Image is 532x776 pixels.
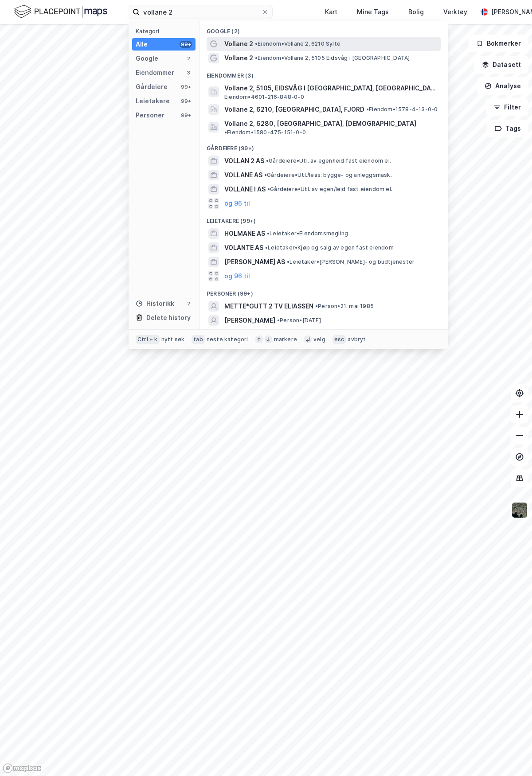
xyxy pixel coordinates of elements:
[146,312,191,323] div: Delete history
[366,106,438,113] span: Eiendom • 1578-4-13-0-0
[224,315,275,326] span: [PERSON_NAME]
[265,244,268,251] span: •
[266,157,391,164] span: Gårdeiere • Utl. av egen/leid fast eiendom el.
[486,98,528,116] button: Filter
[185,55,192,62] div: 2
[3,763,42,773] a: Mapbox homepage
[277,317,321,324] span: Person • [DATE]
[224,170,262,180] span: VOLLANE AS
[180,97,192,105] div: 99+
[267,230,348,237] span: Leietaker • Eiendomsmegling
[180,112,192,119] div: 99+
[443,7,467,17] div: Verktøy
[287,258,415,265] span: Leietaker • [PERSON_NAME]- og budtjenester
[255,40,258,47] span: •
[266,157,269,164] span: •
[224,94,304,101] span: Eiendom • 4601-216-848-0-0
[474,56,528,74] button: Datasett
[224,184,266,195] span: VOLLANE I AS
[224,53,253,63] span: Vollane 2
[264,172,392,179] span: Gårdeiere • Utl./leas. bygge- og anleggsmask.
[136,110,164,121] div: Personer
[487,120,528,137] button: Tags
[408,7,424,17] div: Bolig
[14,4,107,19] img: logo.f888ab2527a4732fd821a326f86c7f29.svg
[136,67,174,78] div: Eiendommer
[224,129,227,136] span: •
[136,82,168,92] div: Gårdeiere
[185,300,192,307] div: 2
[315,303,374,310] span: Person • 21. mai 1985
[136,298,174,309] div: Historikk
[224,156,264,166] span: VOLLAN 2 AS
[325,7,337,17] div: Kart
[180,41,192,48] div: 99+
[255,55,258,61] span: •
[511,502,528,519] img: 9k=
[366,106,369,113] span: •
[488,733,532,776] iframe: Chat Widget
[136,53,158,64] div: Google
[224,83,437,94] span: Vollane 2, 5105, EIDSVÅG I [GEOGRAPHIC_DATA], [GEOGRAPHIC_DATA]
[348,336,366,343] div: avbryt
[207,336,248,343] div: neste kategori
[161,336,185,343] div: nytt søk
[199,21,448,37] div: Google (2)
[357,7,389,17] div: Mine Tags
[224,39,253,49] span: Vollane 2
[477,77,528,95] button: Analyse
[469,35,528,52] button: Bokmerker
[255,40,340,47] span: Eiendom • Vollane 2, 6210 Sylte
[199,283,448,299] div: Personer (99+)
[274,336,297,343] div: markere
[224,129,306,136] span: Eiendom • 1580-475-151-0-0
[140,5,262,19] input: Søk på adresse, matrikkel, gårdeiere, leietakere eller personer
[315,303,318,309] span: •
[136,96,170,106] div: Leietakere
[224,104,364,115] span: Vollane 2, 6210, [GEOGRAPHIC_DATA], FJORD
[136,335,160,344] div: Ctrl + k
[224,198,250,209] button: og 96 til
[199,138,448,154] div: Gårdeiere (99+)
[224,301,313,312] span: METTE*GUTT 2 TV ELIASSEN
[267,186,270,192] span: •
[313,336,325,343] div: velg
[265,244,394,251] span: Leietaker • Kjøp og salg av egen fast eiendom
[332,335,346,344] div: esc
[199,211,448,226] div: Leietakere (99+)
[192,335,205,344] div: tab
[488,733,532,776] div: Kontrollprogram for chat
[224,257,285,267] span: [PERSON_NAME] AS
[264,172,267,178] span: •
[277,317,280,324] span: •
[267,230,270,237] span: •
[224,242,263,253] span: VOLANTE AS
[267,186,392,193] span: Gårdeiere • Utl. av egen/leid fast eiendom el.
[199,65,448,81] div: Eiendommer (3)
[136,28,196,35] div: Kategori
[224,271,250,281] button: og 96 til
[255,55,410,62] span: Eiendom • Vollane 2, 5105 Eidsvåg i [GEOGRAPHIC_DATA]
[224,118,416,129] span: Vollane 2, 6280, [GEOGRAPHIC_DATA], [DEMOGRAPHIC_DATA]
[180,83,192,90] div: 99+
[224,228,265,239] span: HOLMANE AS
[287,258,289,265] span: •
[185,69,192,76] div: 3
[136,39,148,50] div: Alle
